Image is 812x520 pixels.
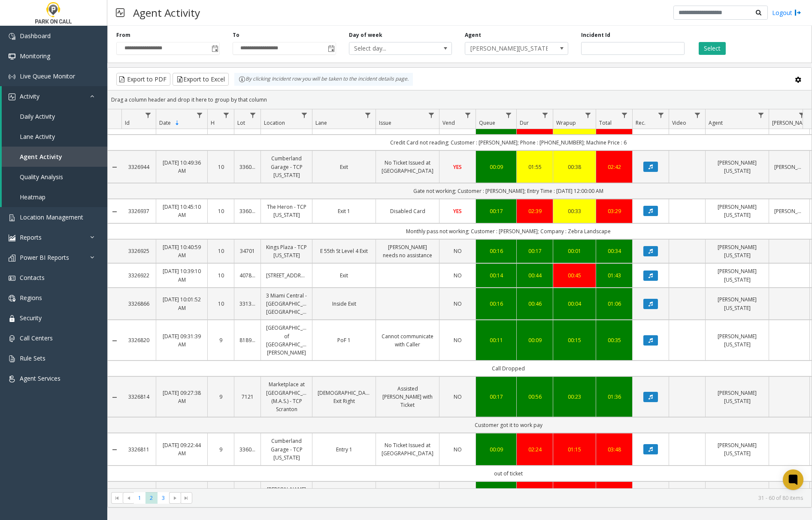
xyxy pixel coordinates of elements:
[711,389,764,405] a: [PERSON_NAME][US_STATE]
[108,337,121,344] a: Collapse Details
[711,332,764,349] a: [PERSON_NAME][US_STATE]
[481,445,511,454] div: 00:09
[213,393,229,401] a: 9
[134,492,145,504] span: Page 1
[125,119,130,126] span: Id
[522,247,548,255] a: 00:17
[655,109,667,121] a: Rec. Filter Menu
[266,154,307,179] a: Cumberland Garage - TCP [US_STATE]
[445,445,470,454] a: NO
[558,271,591,280] a: 00:45
[239,76,245,83] img: infoIcon.svg
[158,492,169,504] span: Page 3
[213,300,229,308] a: 10
[558,336,591,344] a: 00:15
[174,120,181,126] span: Sortable
[266,324,307,357] a: [GEOGRAPHIC_DATA] of [GEOGRAPHIC_DATA][PERSON_NAME]
[125,495,132,502] span: Go to the previous page
[558,247,591,255] a: 00:01
[772,8,801,17] a: Logout
[381,332,434,349] a: Cannot communicate with Caller
[161,267,202,283] a: [DATE] 10:39:10 AM
[601,163,627,171] div: 02:42
[522,445,548,454] a: 02:24
[636,119,645,126] span: Rec.
[127,207,151,215] a: 3326937
[692,109,703,121] a: Video Filter Menu
[161,332,202,349] a: [DATE] 09:31:39 AM
[711,295,764,312] a: [PERSON_NAME][US_STATE]
[9,255,15,262] img: 'icon'
[20,32,51,40] span: Dashboard
[481,336,511,344] a: 00:11
[127,336,151,344] a: 3326820
[9,53,15,60] img: 'icon'
[381,207,434,215] a: Disabled Card
[108,208,121,215] a: Collapse Details
[318,207,370,215] a: Exit 1
[601,247,627,255] a: 00:34
[169,492,181,504] span: Go to the next page
[794,8,801,17] img: logout
[522,300,548,308] a: 00:46
[481,207,511,215] div: 00:17
[20,334,53,342] span: Call Centers
[20,92,39,100] span: Activity
[581,31,610,39] label: Incident Id
[445,207,470,215] a: YES
[481,300,511,308] div: 00:16
[194,109,206,121] a: Date Filter Menu
[9,93,15,100] img: 'icon'
[318,300,370,308] a: Inside Exit
[114,495,121,502] span: Go to the first page
[266,437,307,462] a: Cumberland Garage - TCP [US_STATE]
[318,445,370,454] a: Entry 1
[266,485,307,510] a: [PERSON_NAME] Street Deck - TCP Raleigh
[20,374,61,382] span: Agent Services
[161,441,202,457] a: [DATE] 09:22:44 AM
[672,119,686,126] span: Video
[108,92,812,107] div: Drag a column header and drop it here to group by that column
[582,109,594,121] a: Wrapup Filter Menu
[20,52,50,60] span: Monitoring
[481,271,511,280] a: 00:14
[442,119,455,126] span: Vend
[481,163,511,171] a: 00:09
[522,271,548,280] a: 00:44
[20,314,42,322] span: Security
[127,247,151,255] a: 3326925
[599,119,612,126] span: Total
[711,203,764,219] a: [PERSON_NAME][US_STATE]
[20,72,75,80] span: Live Queue Monitor
[9,355,15,362] img: 'icon'
[20,173,63,181] span: Quality Analysis
[711,243,764,259] a: [PERSON_NAME][US_STATE]
[558,163,591,171] a: 00:38
[161,159,202,175] a: [DATE] 10:49:36 AM
[445,393,470,401] a: NO
[445,247,470,255] a: NO
[601,300,627,308] a: 01:06
[445,336,470,344] a: NO
[9,335,15,342] img: 'icon'
[362,109,374,121] a: Lane Filter Menu
[239,163,255,171] a: 336021
[9,73,15,80] img: 'icon'
[426,109,437,121] a: Issue Filter Menu
[239,336,255,344] a: 818904
[266,380,307,413] a: Marketplace at [GEOGRAPHIC_DATA] (M.A.S.) - TCP Scranton
[318,247,370,255] a: E 55th St Level 4 Exit
[127,300,151,308] a: 3326866
[161,295,202,312] a: [DATE] 10:01:52 AM
[465,31,481,39] label: Agent
[520,119,529,126] span: Dur
[9,315,15,322] img: 'icon'
[20,233,42,241] span: Reports
[20,132,55,141] span: Lane Activity
[20,193,45,201] span: Heatmap
[601,445,627,454] a: 03:48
